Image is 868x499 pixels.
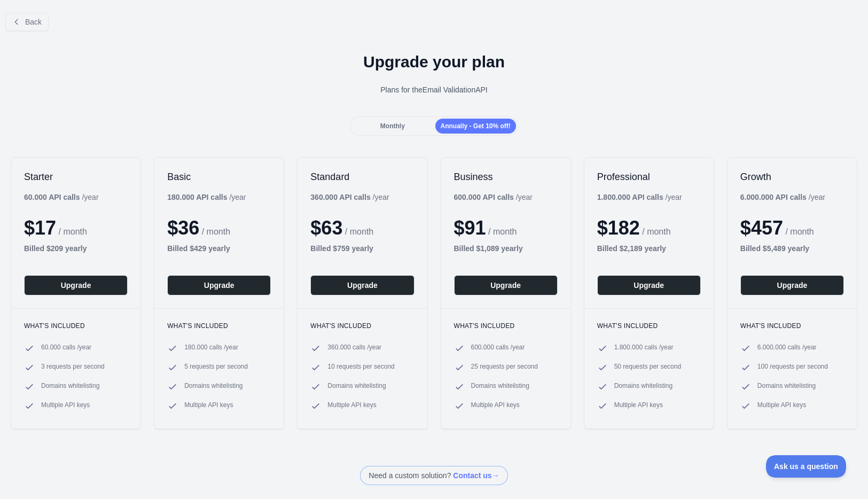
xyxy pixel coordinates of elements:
[310,217,342,239] span: $ 63
[597,192,682,202] div: / year
[454,193,514,201] b: 600.000 API calls
[310,192,389,202] div: / year
[597,170,701,183] h2: Professional
[310,193,370,201] b: 360.000 API calls
[597,193,663,201] b: 1.800.000 API calls
[597,217,640,239] span: $ 182
[454,170,558,183] h2: Business
[766,455,847,478] iframe: Toggle Customer Support
[310,170,414,183] h2: Standard
[454,192,533,202] div: / year
[454,217,486,239] span: $ 91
